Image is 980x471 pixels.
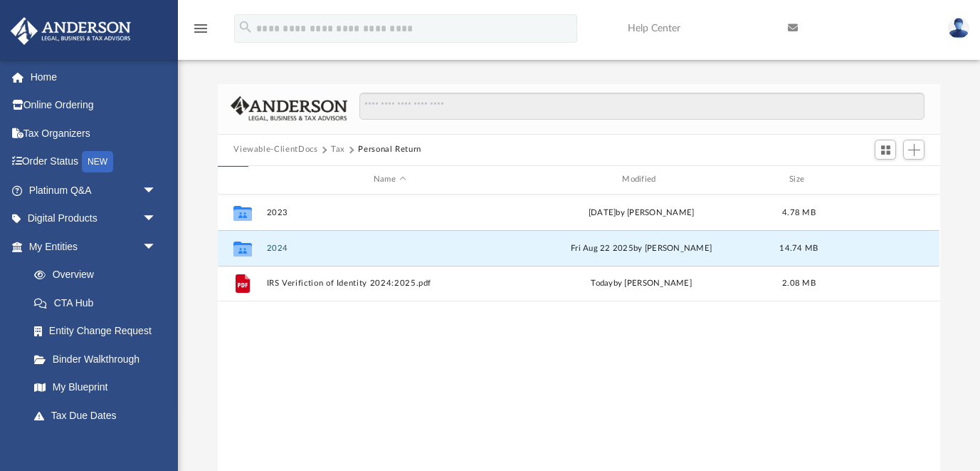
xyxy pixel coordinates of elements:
[20,317,178,346] a: Entity Change Request
[142,232,171,262] span: arrow_drop_down
[518,173,764,186] div: Modified
[771,173,828,186] div: Size
[20,261,178,289] a: Overview
[359,93,924,120] input: Search files and folders
[10,205,178,233] a: Digital Productsarrow_drop_down
[10,147,178,177] a: Order StatusNEW
[10,119,178,147] a: Tax Organizers
[519,242,764,254] div: Fri Aug 22 2025 by [PERSON_NAME]
[10,63,178,91] a: Home
[358,143,421,156] button: Personal Return
[780,244,818,252] span: 14.74 MB
[20,289,178,317] a: CTA Hub
[10,176,178,205] a: Platinum Q&Aarrow_drop_down
[591,279,613,287] span: today
[10,91,178,120] a: Online Ordering
[875,140,896,160] button: Switch to Grid View
[267,208,512,217] button: 2023
[6,17,135,45] img: Anderson Advisors Platinum Portal
[20,373,171,402] a: My Blueprint
[224,173,260,186] div: id
[519,206,764,219] div: [DATE] by [PERSON_NAME]
[903,140,924,160] button: Add
[782,208,816,216] span: 4.78 MB
[10,232,178,261] a: My Entitiesarrow_drop_down
[192,20,209,37] i: menu
[948,18,969,38] img: User Pic
[142,205,171,234] span: arrow_drop_down
[267,244,512,253] button: 2024
[519,277,764,290] div: by [PERSON_NAME]
[192,27,209,37] a: menu
[233,143,317,156] button: Viewable-ClientDocs
[267,279,512,288] button: IRS Verifiction of Identity 2024:2025.pdf
[238,19,253,35] i: search
[266,173,512,186] div: Name
[331,143,345,156] button: Tax
[82,151,113,172] div: NEW
[834,173,934,186] div: id
[142,176,171,205] span: arrow_drop_down
[782,279,816,287] span: 2.08 MB
[20,401,178,430] a: Tax Due Dates
[20,345,178,373] a: Binder Walkthrough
